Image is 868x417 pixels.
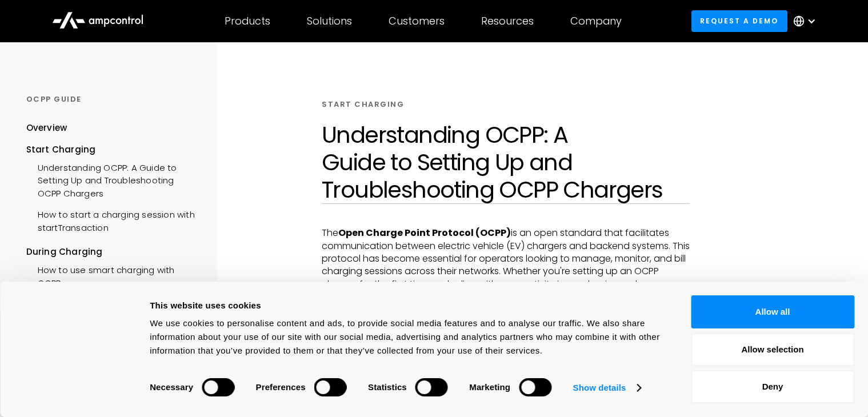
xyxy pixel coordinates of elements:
div: During Charging [26,246,200,258]
div: Customers [389,15,445,27]
div: Overview [26,122,67,134]
h1: Understanding OCPP: A Guide to Setting Up and Troubleshooting OCPP Chargers [322,121,690,203]
a: Request a demo [691,10,787,31]
div: START CHARGING [322,99,404,110]
a: Overview [26,122,67,143]
div: Products [225,15,270,27]
div: We use cookies to personalise content and ads, to provide social media features and to analyse ou... [150,316,665,358]
a: How to use smart charging with OCPP [26,258,200,292]
div: Start Charging [26,143,200,156]
div: This website uses cookies [150,299,665,312]
strong: Preferences [256,382,306,392]
a: Show details [573,379,641,396]
strong: Open Charge Point Protocol (OCPP) [338,226,511,239]
a: Understanding OCPP: A Guide to Setting Up and Troubleshooting OCPP Chargers [26,156,200,203]
p: The is an open standard that facilitates communication between electric vehicle (EV) chargers and... [322,227,690,303]
div: Solutions [307,15,352,27]
button: Deny [691,370,854,403]
div: Resources [481,15,534,27]
strong: Statistics [368,382,407,392]
strong: Marketing [469,382,510,392]
div: Company [570,15,622,27]
legend: Consent Selection [149,373,150,374]
strong: Necessary [150,382,193,392]
a: How to start a charging session with startTransaction [26,203,200,237]
div: OCPP GUIDE [26,94,200,105]
button: Allow selection [691,333,854,366]
button: Allow all [691,295,854,328]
